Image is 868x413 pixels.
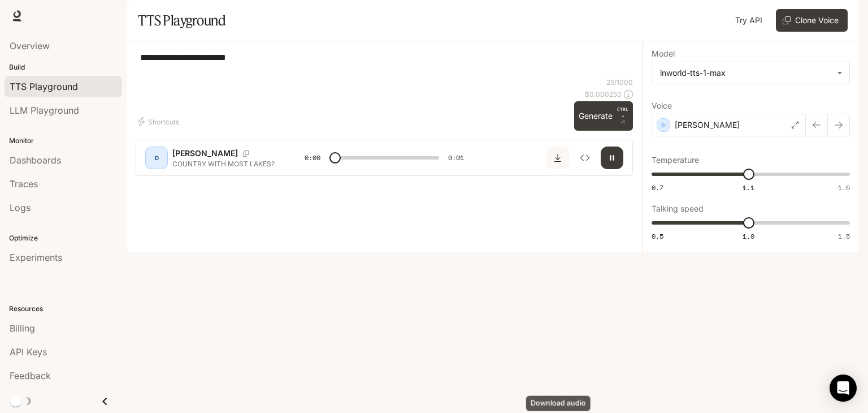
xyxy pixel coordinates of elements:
span: 0.5 [652,231,663,241]
span: 1.0 [743,231,754,241]
p: [PERSON_NAME] [172,148,238,159]
p: 25 / 1000 [606,78,633,87]
div: Open Intercom Messenger [830,375,857,402]
span: 0.7 [652,183,663,192]
div: Download audio [526,396,591,411]
span: 1.5 [838,231,850,241]
p: Talking speed [652,205,704,213]
button: Download audio [546,147,569,169]
p: CTRL + [617,106,628,119]
button: Inspect [574,147,596,169]
p: ⏎ [617,106,628,126]
div: inworld-tts-1-max [652,62,849,84]
div: inworld-tts-1-max [660,67,831,79]
p: Temperature [652,156,699,164]
h1: TTS Playground [138,9,225,32]
span: 1.1 [743,183,754,192]
p: [PERSON_NAME] [675,119,740,131]
button: Clone Voice [776,9,848,32]
button: Shortcuts [136,113,184,131]
span: 0:01 [448,152,464,164]
span: 0:00 [305,152,320,164]
button: GenerateCTRL +⏎ [574,101,633,131]
p: Model [652,50,675,58]
p: COUNTRY WITH MOST LAKES? [172,159,277,169]
button: Copy Voice ID [238,150,254,157]
p: Voice [652,102,672,110]
span: 1.5 [838,183,850,192]
div: D [147,149,166,167]
a: Try API [731,9,767,32]
p: $ 0.000250 [585,89,622,99]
